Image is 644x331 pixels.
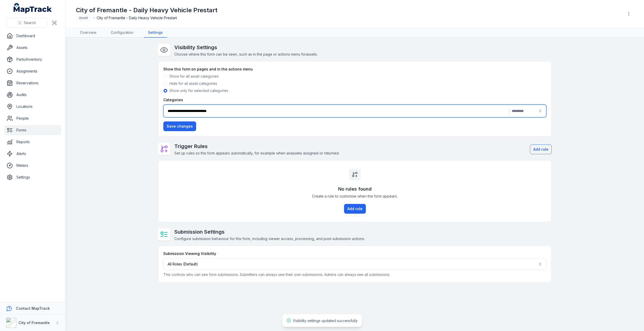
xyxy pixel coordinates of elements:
[76,14,91,22] div: Asset
[4,125,61,135] a: Forms
[4,149,61,159] a: Alerts
[344,204,366,214] button: Add rule
[174,228,365,235] h2: Submission Settings
[169,88,228,93] label: Show only for selected categories
[174,151,339,155] span: Set up rules so the form appears automatically, for example when an asset is assigned or returned.
[144,28,167,38] a: Settings
[174,143,339,150] h2: Trigger Rules
[14,3,52,13] a: MapTrack
[107,28,138,38] a: Configuration
[4,101,61,112] a: Locations
[174,44,318,51] h2: Visibility Settings
[18,320,50,325] strong: City of Fremantle
[4,66,61,76] a: Assignments
[163,272,546,277] p: This controls who can see form submissions. Submitters can always see their own submissions. Admi...
[76,28,100,38] a: Overview
[312,194,398,199] span: Create a rule to customise when the form appears.
[4,160,61,171] a: Meters
[4,172,61,182] a: Settings
[4,113,61,123] a: People
[163,258,546,270] button: All Roles (Default)
[4,43,61,53] a: Assets
[4,90,61,100] a: Audits
[293,318,358,323] span: Visibility settings updated successfully
[4,54,61,65] a: Parts/Inventory
[6,18,47,28] button: Search
[97,15,177,20] span: City of Fremantle - Daily Heavy Vehicle Prestart
[174,236,365,241] span: Configure submission behaviour for this form, including viewer access, processing, and post-submi...
[169,81,217,86] label: Hide for all asset categories
[163,251,216,256] label: Submission Viewing Visibility
[169,74,219,79] label: Show for all asset categories
[338,185,372,193] h3: No rules found
[174,52,318,56] span: Choose where this form can be seen, such as in the page or actions menu for assets .
[163,121,196,131] button: Save changes
[4,78,61,88] a: Reservations
[16,306,50,311] strong: Contact MapTrack
[24,20,36,25] span: Search
[4,137,61,147] a: Reports
[530,144,552,154] button: Add rule
[163,67,253,72] label: Show this form on pages and in the actions menu
[163,97,183,102] label: Categories
[76,6,217,14] h1: City of Fremantle - Daily Heavy Vehicle Prestart
[4,31,61,41] a: Dashboard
